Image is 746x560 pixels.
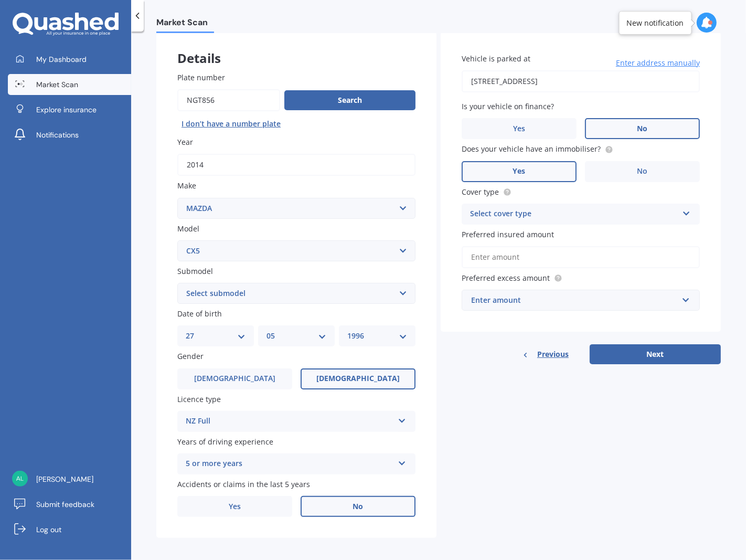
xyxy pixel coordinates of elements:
[8,519,131,540] a: Log out
[36,130,79,140] span: Notifications
[177,224,199,234] span: Model
[36,79,78,90] span: Market Scan
[316,374,400,383] span: [DEMOGRAPHIC_DATA]
[471,294,678,306] div: Enter amount
[8,469,131,490] a: [PERSON_NAME]
[462,54,530,64] span: Vehicle is parked at
[177,72,225,82] span: Plate number
[537,346,569,362] span: Previous
[36,104,97,115] span: Explore insurance
[177,137,193,147] span: Year
[627,18,684,28] div: New notification
[177,115,285,132] button: I don’t have a number plate
[177,352,204,362] span: Gender
[229,502,241,511] span: Yes
[8,124,131,145] a: Notifications
[462,229,554,239] span: Preferred insured amount
[177,181,196,191] span: Make
[590,344,721,364] button: Next
[284,90,415,110] button: Search
[36,54,87,65] span: My Dashboard
[462,187,499,197] span: Cover type
[462,101,554,111] span: Is your vehicle on finance?
[177,89,280,111] input: Enter plate number
[462,273,550,283] span: Preferred excess amount
[8,74,131,95] a: Market Scan
[177,266,213,276] span: Submodel
[186,415,393,428] div: NZ Full
[462,246,700,268] input: Enter amount
[156,17,214,31] span: Market Scan
[177,154,415,176] input: YYYY
[12,471,28,487] img: 8045764608da4194d2d3083680ac8c2c
[637,124,648,133] span: No
[513,124,525,133] span: Yes
[462,70,700,92] input: Enter address
[470,208,678,220] div: Select cover type
[36,474,93,484] span: [PERSON_NAME]
[36,499,94,510] span: Submit feedback
[177,309,222,319] span: Date of birth
[8,99,131,120] a: Explore insurance
[177,437,273,447] span: Years of driving experience
[637,167,648,176] span: No
[513,167,526,176] span: Yes
[462,144,601,154] span: Does your vehicle have an immobiliser?
[156,32,436,64] div: Details
[353,502,364,511] span: No
[616,58,700,68] span: Enter address manually
[186,458,393,470] div: 5 or more years
[177,394,221,404] span: Licence type
[8,49,131,70] a: My Dashboard
[177,479,310,489] span: Accidents or claims in the last 5 years
[8,494,131,515] a: Submit feedback
[36,524,61,535] span: Log out
[194,374,275,383] span: [DEMOGRAPHIC_DATA]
